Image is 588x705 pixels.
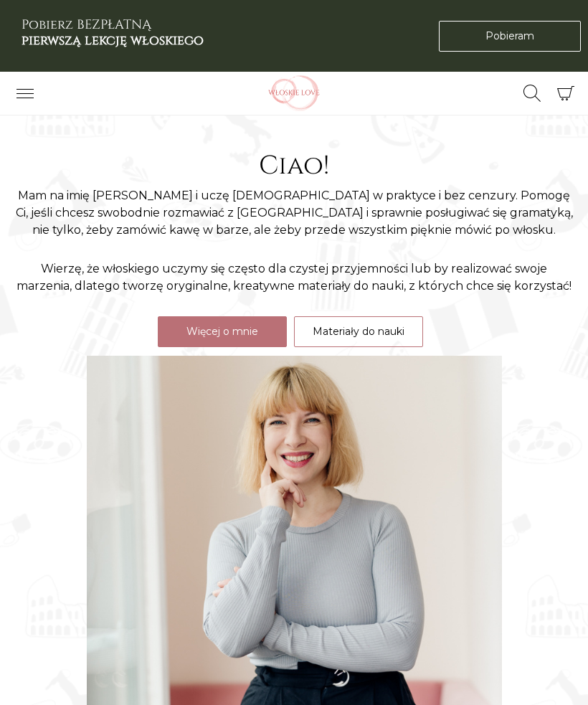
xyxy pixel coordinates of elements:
[14,187,574,239] p: Mam na imię [PERSON_NAME] i uczę [DEMOGRAPHIC_DATA] w praktyce i bez cenzury. Pomogę Ci, jeśli ch...
[7,81,43,105] button: Przełącz nawigację
[294,316,423,347] a: Materiały do nauki
[247,75,341,111] img: Włoskielove
[14,260,574,295] p: Wierzę, że włoskiego uczymy się często dla czystej przyjemności lub by realizować swoje marzenia,...
[439,21,581,52] a: Pobieram
[22,17,204,48] h3: Pobierz BEZPŁATNĄ
[514,81,550,105] button: Przełącz formularz wyszukiwania
[550,78,581,109] button: Koszyk
[485,29,534,44] span: Pobieram
[14,151,574,181] h2: Ciao!
[22,32,204,49] b: pierwszą lekcję włoskiego
[158,316,287,347] a: Więcej o mnie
